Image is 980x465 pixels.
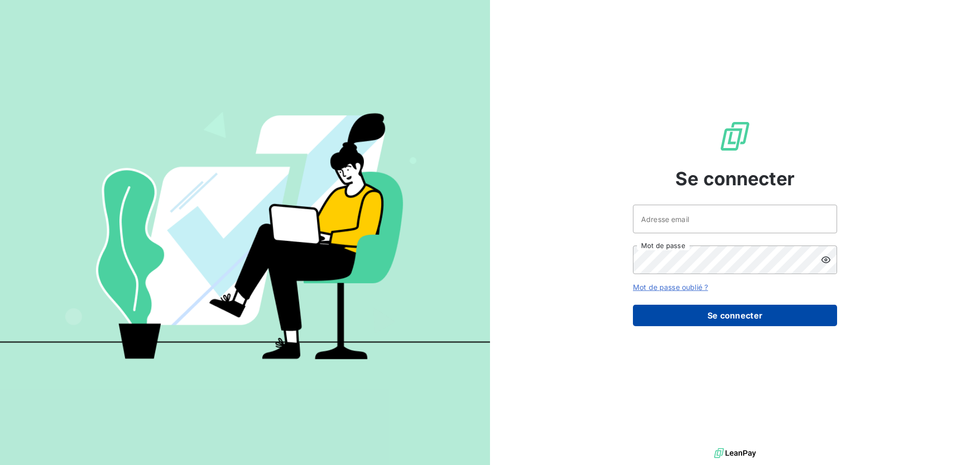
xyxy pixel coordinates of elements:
[633,205,837,233] input: placeholder
[633,305,837,326] button: Se connecter
[714,446,756,461] img: logo
[675,165,795,192] span: Se connecter
[633,283,708,291] a: Mot de passe oublié ?
[719,120,751,153] img: Logo LeanPay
